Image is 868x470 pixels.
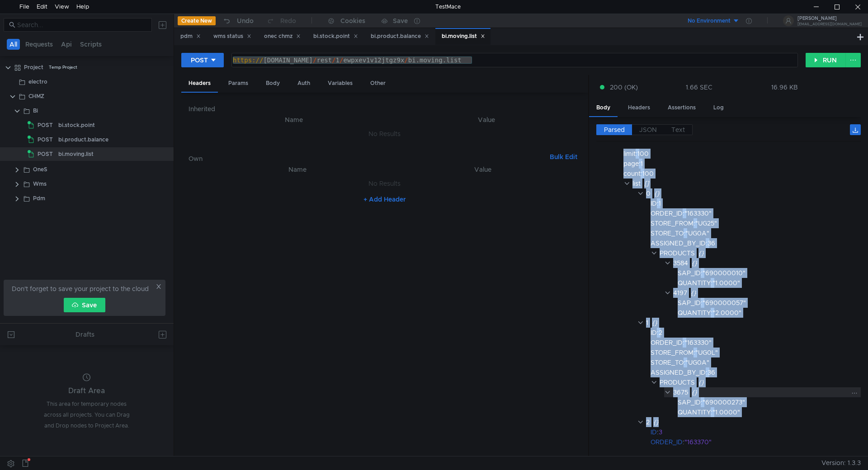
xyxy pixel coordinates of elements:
div: Headers [621,99,657,116]
th: Name [196,114,392,125]
div: 100 [642,169,849,179]
div: ID [651,328,657,338]
div: Headers [181,75,218,93]
div: pdm [180,32,201,41]
button: POST [181,53,224,67]
div: "UG0A" [685,228,850,238]
span: 200 (OK) [610,82,638,92]
div: : [651,367,861,377]
div: bi.moving.list [58,147,94,161]
div: SAP_ID [678,298,701,308]
div: 1 [659,198,849,208]
th: Value [392,114,581,125]
div: 1.66 SEC [686,83,712,91]
div: {} [653,417,849,427]
div: ORDER_ID [651,338,683,348]
button: Undo [216,14,260,28]
div: {} [698,377,850,387]
input: Search... [17,20,146,30]
div: : [651,427,861,437]
div: Cookies [340,15,365,26]
div: 4197 [673,288,687,298]
button: All [7,39,20,50]
div: "690000010" [703,268,850,278]
div: {} [692,258,849,268]
h6: Own [189,153,546,164]
div: "2.0000" [712,308,851,318]
div: {} [691,288,849,298]
div: QUANTITY [678,308,711,318]
div: {} [654,188,849,198]
div: Undo [237,15,254,26]
div: wms status [213,32,251,41]
div: 0 [646,188,651,198]
div: : [678,397,861,407]
div: "UG0A" [695,447,851,457]
button: Requests [23,39,56,50]
button: Api [58,39,75,50]
div: Project [24,61,43,74]
th: Name [203,164,392,175]
span: POST [38,133,53,146]
div: 1 [646,318,648,328]
div: "690000057" [703,298,850,308]
div: onec chmz [264,32,301,41]
span: POST [38,118,53,132]
div: 100 [637,149,849,159]
div: "UG0L" [695,348,851,357]
div: Pdm [33,192,45,205]
div: Body [259,75,287,92]
button: Save [64,298,105,312]
div: 2 [646,417,650,427]
div: ORDER_ID [651,208,683,218]
div: Wms [33,177,47,191]
div: "1.0000" [712,278,851,288]
span: POST [38,147,53,161]
div: 36 [708,367,852,377]
div: Auth [290,75,317,92]
div: : [678,278,861,288]
div: SAP_ID [678,268,701,278]
div: : [651,198,861,208]
nz-embed-empty: No Results [368,130,401,138]
th: Value [392,164,574,175]
div: electro [28,75,47,89]
div: : [623,159,861,169]
div: bi.moving.list [442,32,485,41]
div: : [651,238,861,248]
div: 1 [641,159,849,169]
div: SAP_ID [678,397,701,407]
div: bi.stock.point [58,118,95,132]
div: "UG0A" [685,357,850,367]
span: Text [671,126,685,134]
div: "1.0000" [712,407,851,417]
div: Log [706,99,731,116]
div: {} [692,387,849,397]
div: : [678,268,861,278]
div: bi.product.balance [58,133,108,146]
div: 2 [659,328,849,338]
div: ASSIGNED_BY_ID [651,367,706,377]
div: QUANTITY [678,407,711,417]
div: STORE_FROM [651,348,693,357]
div: Params [221,75,255,92]
div: {} [652,318,848,328]
div: STORE_TO [651,357,684,367]
nz-embed-empty: No Results [368,179,401,188]
div: : [651,228,861,238]
div: "163330" [684,208,850,218]
div: : [651,348,861,357]
div: No Environment [688,17,731,25]
div: limit [623,149,636,159]
div: {} [698,248,850,258]
div: bi.product.balance [371,32,429,41]
div: STORE_FROM [651,218,693,228]
div: : [678,308,861,318]
div: PRODUCTS [660,377,695,387]
div: 16.96 KB [771,83,798,91]
button: Bulk Edit [546,151,581,162]
div: [EMAIL_ADDRESS][DOMAIN_NAME] [797,23,862,26]
div: Save [393,18,408,24]
div: Variables [321,75,360,92]
div: : [651,447,861,457]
